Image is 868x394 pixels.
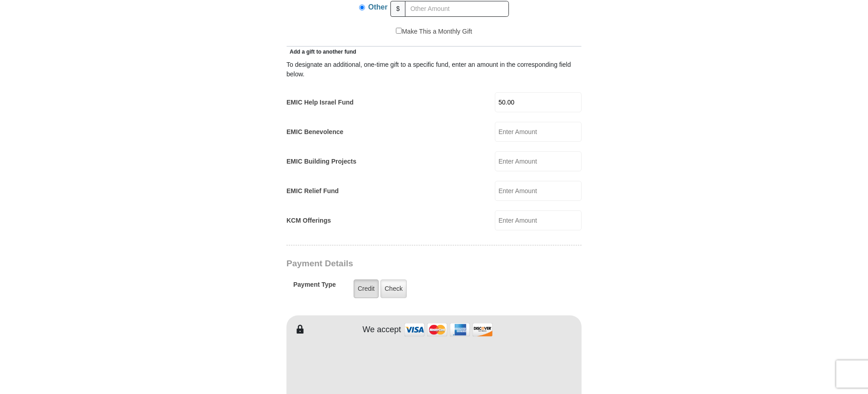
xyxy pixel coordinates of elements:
[403,320,494,339] img: credit cards accepted
[495,210,582,230] input: Enter Amount
[380,279,407,298] label: Check
[368,3,388,11] span: Other
[405,1,509,17] input: Other Amount
[495,181,582,201] input: Enter Amount
[495,151,582,171] input: Enter Amount
[354,279,379,298] label: Credit
[293,281,336,293] h5: Payment Type
[286,259,518,269] h3: Payment Details
[495,122,582,142] input: Enter Amount
[286,49,356,55] span: Add a gift to another fund
[286,60,582,79] div: To designate an additional, one-time gift to a specific fund, enter an amount in the correspondin...
[396,28,402,34] input: Make This a Monthly Gift
[286,216,331,225] label: KCM Offerings
[495,92,582,112] input: Enter Amount
[396,27,472,36] label: Make This a Monthly Gift
[286,98,354,107] label: EMIC Help Israel Fund
[390,1,406,17] span: $
[363,325,401,335] h4: We accept
[286,186,339,196] label: EMIC Relief Fund
[286,127,343,137] label: EMIC Benevolence
[286,157,356,166] label: EMIC Building Projects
